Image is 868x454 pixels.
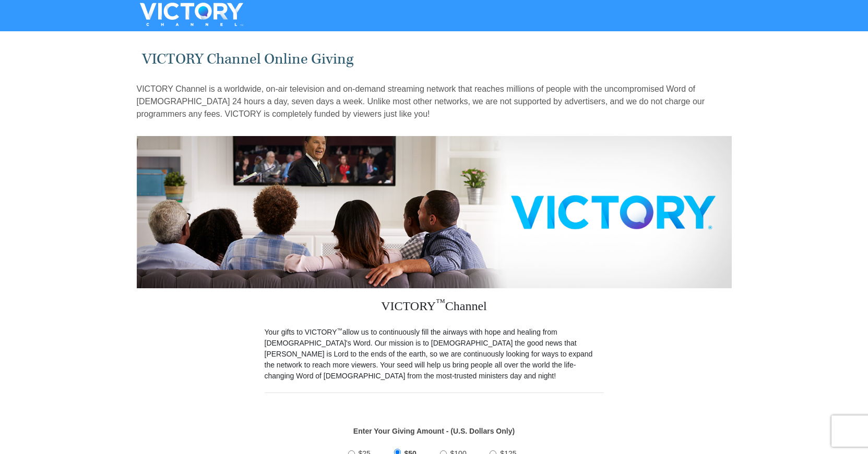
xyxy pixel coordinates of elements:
sup: ™ [337,327,343,333]
h1: VICTORY Channel Online Giving [142,51,726,68]
p: VICTORY Channel is a worldwide, on-air television and on-demand streaming network that reaches mi... [137,83,732,120]
img: VICTORYTHON - VICTORY Channel [126,3,257,26]
p: Your gifts to VICTORY allow us to continuously fill the airways with hope and healing from [DEMOG... [265,327,604,382]
strong: Enter Your Giving Amount - (U.S. Dollars Only) [353,427,515,435]
h3: VICTORY Channel [265,288,604,327]
sup: ™ [436,297,445,308]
